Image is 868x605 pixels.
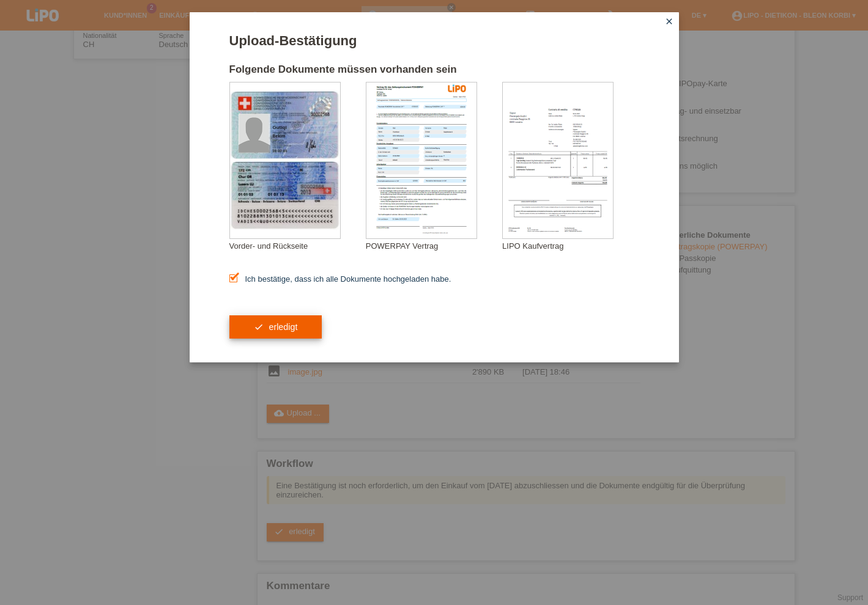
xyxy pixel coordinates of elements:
div: Bekim [273,134,334,138]
img: upload_document_confirmation_type_receipt_generic.png [503,82,613,238]
h1: Upload-Bestätigung [229,33,639,48]
img: upload_document_confirmation_type_id_swiss_empty.png [230,82,340,238]
div: Gutiqi [273,125,334,130]
i: check [254,322,264,332]
label: Ich bestätige, dass ich alle Dokumente hochgeladen habe. [229,274,451,284]
div: Vorder- und Rückseite [229,241,366,251]
button: check erledigt [229,315,322,339]
img: swiss_id_photo_male.png [239,114,270,153]
div: POWERPAY Vertrag [366,241,502,251]
img: upload_document_confirmation_type_contract_kkg_whitelabel.png [366,82,477,238]
i: close [664,16,674,26]
h2: Folgende Dokumente müssen vorhanden sein [229,64,639,82]
span: erledigt [269,322,297,332]
div: LIPO Kaufvertrag [502,241,639,251]
a: close [661,15,677,29]
img: 39073_print.png [448,84,466,92]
